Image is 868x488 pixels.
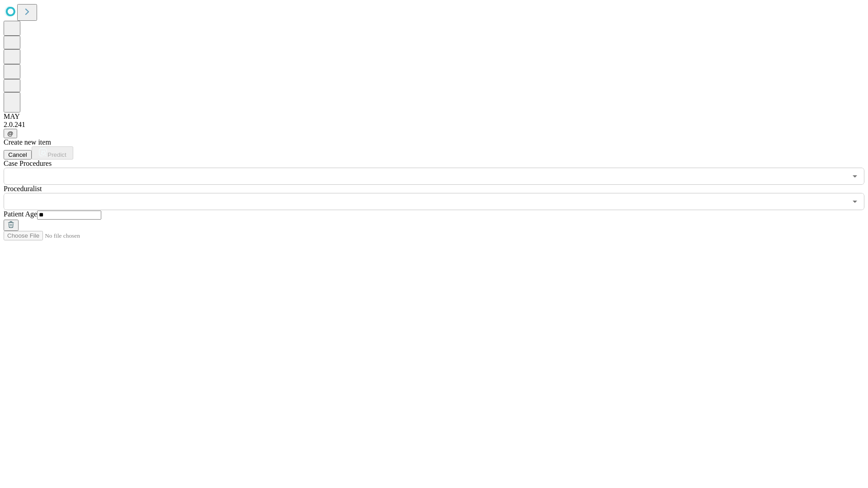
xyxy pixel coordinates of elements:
[4,121,864,129] div: 2.0.241
[4,150,32,160] button: Cancel
[4,210,37,218] span: Patient Age
[4,160,52,167] span: Scheduled Procedure
[4,129,17,138] button: @
[849,195,861,208] button: Open
[7,130,14,137] span: @
[4,185,42,192] span: Proceduralist
[32,146,73,160] button: Predict
[849,170,861,183] button: Open
[8,151,27,158] span: Cancel
[47,151,66,158] span: Predict
[4,113,864,121] div: MAY
[4,138,51,146] span: Create new item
